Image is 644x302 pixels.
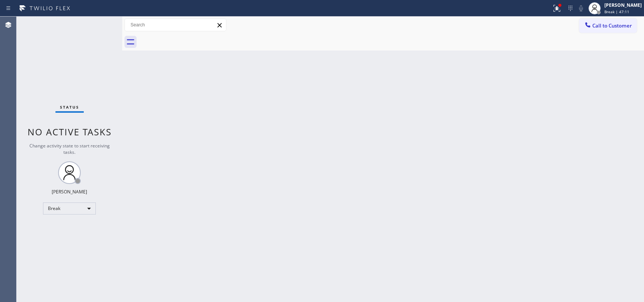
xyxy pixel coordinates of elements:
[60,104,79,110] span: Status
[576,3,586,14] button: Mute
[604,9,629,14] span: Break | 47:11
[29,143,110,155] span: Change activity state to start receiving tasks.
[125,19,226,31] input: Search
[604,2,642,8] div: [PERSON_NAME]
[592,22,632,29] span: Call to Customer
[28,126,112,138] span: No active tasks
[43,202,96,215] div: Break
[579,18,637,33] button: Call to Customer
[52,189,87,195] div: [PERSON_NAME]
